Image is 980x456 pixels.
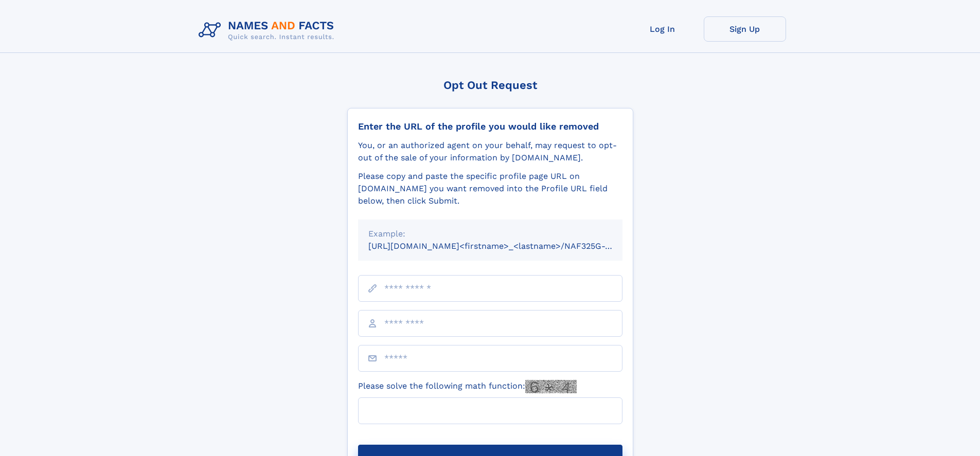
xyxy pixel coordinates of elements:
[368,241,642,251] small: [URL][DOMAIN_NAME]<firstname>_<lastname>/NAF325G-xxxxxxxx
[358,139,622,164] div: You, or an authorized agent on your behalf, may request to opt-out of the sale of your informatio...
[704,16,786,42] a: Sign Up
[358,380,577,393] label: Please solve the following math function:
[621,16,704,42] a: Log In
[358,121,622,132] div: Enter the URL of the profile you would like removed
[347,79,633,92] div: Opt Out Request
[358,170,622,207] div: Please copy and paste the specific profile page URL on [DOMAIN_NAME] you want removed into the Pr...
[194,16,343,44] img: Logo Names and Facts
[368,228,612,240] div: Example:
